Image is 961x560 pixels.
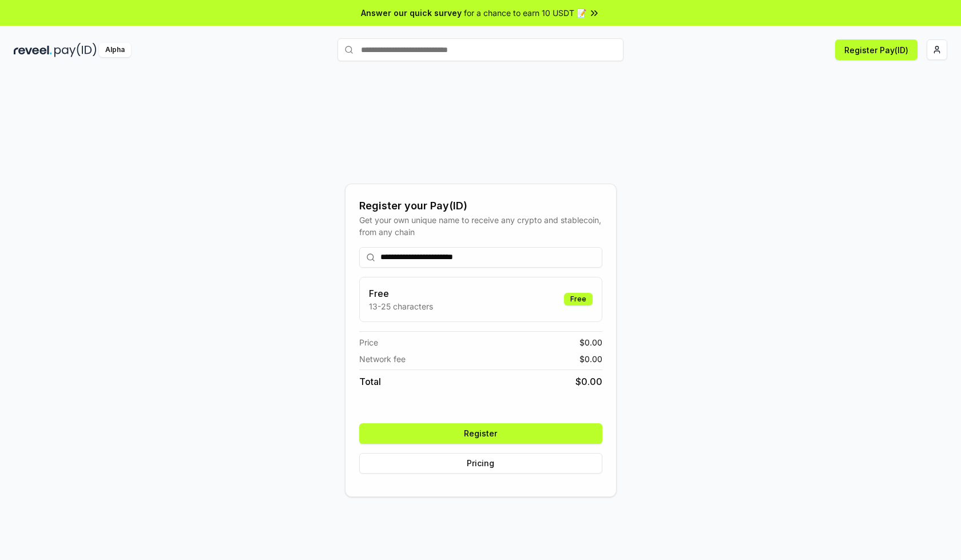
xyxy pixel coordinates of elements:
span: Price [359,336,378,348]
div: Free [564,293,593,305]
span: $ 0.00 [575,375,602,388]
p: 13-25 characters [369,300,433,312]
span: $ 0.00 [579,353,602,365]
div: Get your own unique name to receive any crypto and stablecoin, from any chain [359,214,602,238]
span: Network fee [359,353,406,365]
span: Total [359,375,381,388]
img: pay_id [54,43,97,57]
span: for a chance to earn 10 USDT 📝 [464,7,586,19]
img: reveel_dark [14,43,52,57]
div: Alpha [99,43,131,57]
button: Register Pay(ID) [835,39,918,60]
button: Register [359,423,602,444]
h3: Free [369,287,433,300]
div: Register your Pay(ID) [359,198,602,214]
span: Answer our quick survey [361,7,462,19]
span: $ 0.00 [579,336,602,348]
button: Pricing [359,453,602,474]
